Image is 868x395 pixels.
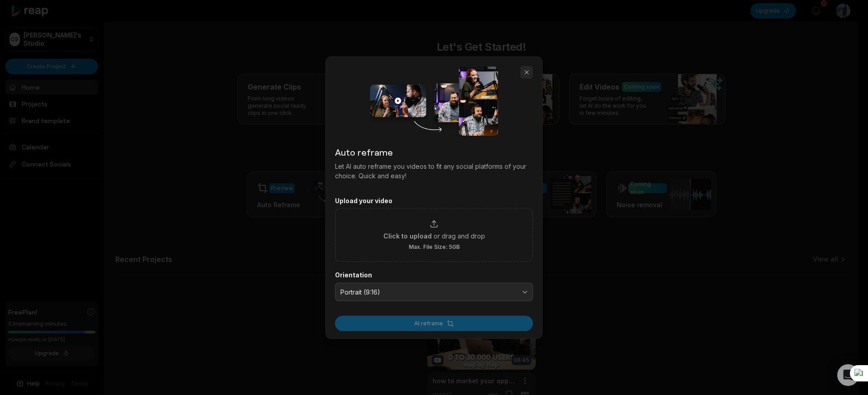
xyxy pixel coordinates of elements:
button: Portrait (9:16) [335,282,533,301]
label: Orientation [335,271,533,279]
img: auto_reframe_dialog.png [370,66,498,136]
span: Click to upload [383,231,432,241]
h2: Auto reframe [335,145,533,158]
span: Max. File Size: 5GB [409,243,460,251]
label: Upload your video [335,196,533,205]
span: Portrait (9:16) [340,288,515,296]
p: Let AI auto reframe you videos to fit any social platforms of your choice. Quick and easy! [335,161,533,180]
span: or drag and drop [434,231,485,241]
